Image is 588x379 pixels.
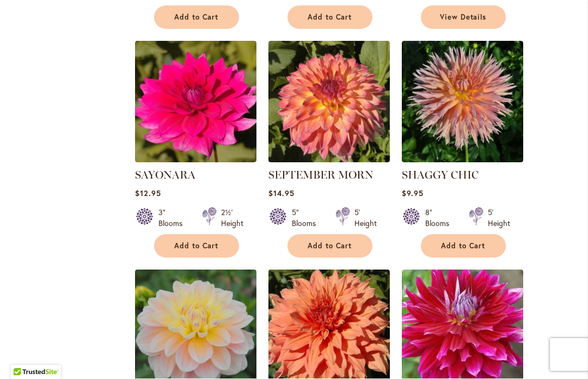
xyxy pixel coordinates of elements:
button: Add to Cart [154,235,239,258]
a: SAYONARA [135,169,195,182]
div: 5" Blooms [292,207,322,229]
span: $12.95 [135,188,161,199]
a: View Details [421,6,506,29]
button: Add to Cart [287,6,372,29]
span: Add to Cart [174,13,219,22]
div: 5' Height [354,207,377,229]
a: SEPTEMBER MORN [268,169,373,182]
a: SHAGGY CHIC [402,169,479,182]
iframe: Launch Accessibility Center [8,340,39,371]
span: View Details [440,13,487,22]
button: Add to Cart [287,235,372,258]
button: Add to Cart [154,6,239,29]
a: SHAGGY CHIC [402,155,523,165]
span: Add to Cart [308,242,352,251]
img: SHAGGY CHIC [402,41,523,163]
div: 8" Blooms [425,207,456,229]
span: $14.95 [268,188,295,199]
img: SAYONARA [135,41,256,163]
span: $9.95 [402,188,424,199]
div: 2½' Height [221,207,243,229]
div: 3" Blooms [158,207,189,229]
div: 5' Height [488,207,510,229]
span: Add to Cart [308,13,352,22]
img: September Morn [268,41,390,163]
a: SAYONARA [135,155,256,165]
span: Add to Cart [174,242,219,251]
a: September Morn [268,155,390,165]
button: Add to Cart [421,235,506,258]
span: Add to Cart [441,242,486,251]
